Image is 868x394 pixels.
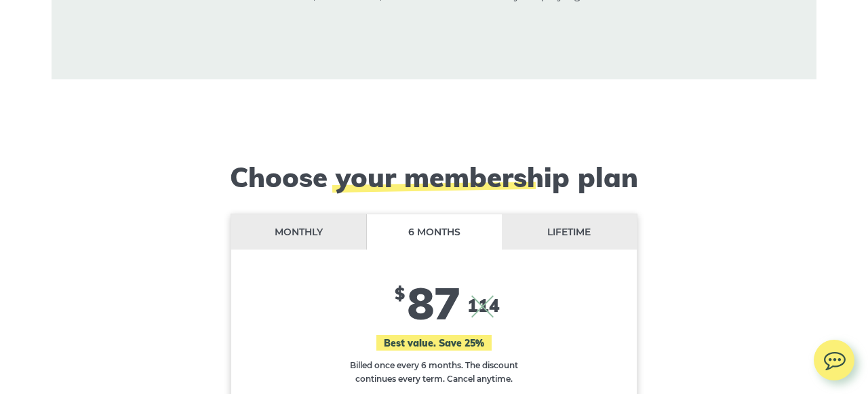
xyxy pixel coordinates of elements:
[376,335,492,351] span: Best value. Save 25%
[408,275,460,330] span: 87
[231,214,367,250] li: Monthly
[467,295,500,316] span: 114
[395,283,405,304] span: $
[339,359,529,385] p: Billed once every 6 months. The discount continues every term. Cancel anytime.
[502,214,637,250] li: Lifetime
[814,340,854,374] img: chat.svg
[367,214,502,250] li: 6 months
[186,161,682,193] h2: Choose your membership plan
